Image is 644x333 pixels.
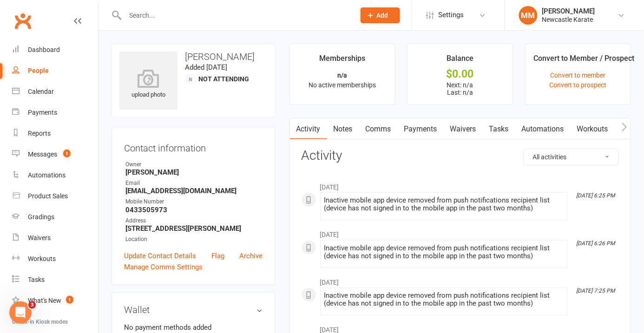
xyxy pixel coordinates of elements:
[577,287,615,294] i: [DATE] 7:25 PM
[28,301,36,309] span: 3
[125,168,263,176] strong: [PERSON_NAME]
[398,118,444,140] a: Payments
[571,118,615,140] a: Workouts
[124,305,263,315] h3: Wallet
[125,187,263,195] strong: [EMAIL_ADDRESS][DOMAIN_NAME]
[185,63,227,72] time: Added [DATE]
[577,192,615,199] i: [DATE] 6:25 PM
[125,224,263,233] strong: [STREET_ADDRESS][PERSON_NAME]
[319,52,365,69] div: Memberships
[324,196,564,212] div: Inactive mobile app device removed from push notifications recipient list (device has not signed ...
[309,81,376,89] span: No active memberships
[416,69,504,79] div: $0.00
[28,67,49,74] div: People
[12,39,98,60] a: Dashboard
[12,165,98,186] a: Automations
[324,292,564,307] div: Inactive mobile app device removed from push notifications recipient list (device has not signed ...
[361,7,400,23] button: Add
[28,150,57,158] div: Messages
[28,297,61,304] div: What's New
[337,72,347,79] strong: n/a
[125,197,263,206] div: Mobile Number
[438,5,464,26] span: Settings
[12,144,98,165] a: Messages 1
[483,118,515,140] a: Tasks
[550,81,607,89] a: Convert to prospect
[124,261,203,273] a: Manage Comms Settings
[12,102,98,123] a: Payments
[302,177,619,192] li: [DATE]
[416,81,504,96] p: Next: n/a Last: n/a
[66,296,73,304] span: 1
[290,118,327,140] a: Activity
[377,12,388,19] span: Add
[12,248,98,269] a: Workouts
[542,15,595,24] div: Newcastle Karate
[119,52,268,62] h3: [PERSON_NAME]
[515,118,571,140] a: Automations
[28,192,68,200] div: Product Sales
[577,240,615,247] i: [DATE] 6:26 PM
[28,276,45,283] div: Tasks
[359,118,398,140] a: Comms
[28,130,51,137] div: Reports
[551,72,606,79] a: Convert to member
[28,46,60,53] div: Dashboard
[124,322,263,333] li: No payment methods added
[302,149,619,163] h3: Activity
[11,9,34,33] a: Clubworx
[28,171,66,179] div: Automations
[240,250,263,261] a: Archive
[28,234,51,242] div: Waivers
[12,269,98,290] a: Tasks
[12,60,98,81] a: People
[198,75,249,83] span: Not Attending
[12,186,98,207] a: Product Sales
[12,228,98,248] a: Waivers
[124,139,263,153] h3: Contact information
[125,179,263,188] div: Email
[28,109,57,116] div: Payments
[9,301,32,324] iframe: Intercom live chat
[519,6,538,25] div: MM
[125,206,263,214] strong: 0433505973
[28,213,54,221] div: Gradings
[302,225,619,240] li: [DATE]
[28,88,54,95] div: Calendar
[12,81,98,102] a: Calendar
[122,9,348,22] input: Search...
[542,7,595,15] div: [PERSON_NAME]
[12,290,98,311] a: What's New1
[444,118,483,140] a: Waivers
[211,250,224,261] a: Flag
[12,207,98,228] a: Gradings
[125,235,263,244] div: Location
[124,250,196,261] a: Update Contact Details
[119,69,177,100] div: upload photo
[447,52,473,69] div: Balance
[12,123,98,144] a: Reports
[125,160,263,169] div: Owner
[63,150,71,157] span: 1
[324,244,564,260] div: Inactive mobile app device removed from push notifications recipient list (device has not signed ...
[327,118,359,140] a: Notes
[302,273,619,287] li: [DATE]
[28,255,56,262] div: Workouts
[125,216,263,225] div: Address
[534,52,635,69] div: Convert to Member / Prospect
